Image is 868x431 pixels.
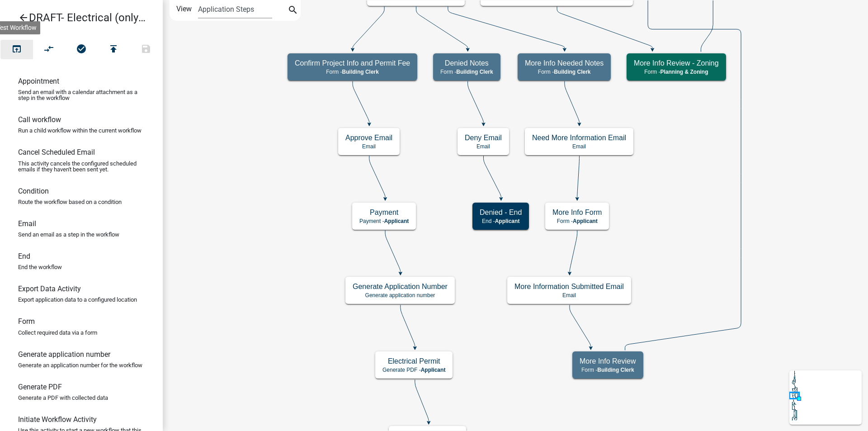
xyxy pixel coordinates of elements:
p: Run a child workflow within the current workflow [18,128,142,133]
h5: Approve Email [345,133,392,142]
p: Form - [634,69,719,75]
p: Collect required data via a form [18,330,97,336]
p: Export application data to a configured location [18,297,137,303]
h6: Condition [18,187,49,195]
h5: Generate Application Number [353,282,448,291]
p: Email [345,143,392,150]
h5: Denied Notes [440,59,493,67]
span: Building Clerk [456,69,493,75]
p: Send an email with a calendar attachment as a step in the workflow [18,89,145,101]
span: Planning & Zoning [660,69,708,75]
p: End - [480,218,522,224]
i: arrow_back [18,12,29,25]
p: Generate PDF - [382,367,445,373]
a: DRAFT- Electrical (only) Permit [7,7,148,28]
p: Form - [552,218,602,224]
h6: Generate PDF [18,383,62,391]
i: search [288,5,298,17]
p: Email [465,143,502,150]
p: End the workflow [18,264,62,270]
p: Form - [295,69,410,75]
h6: End [18,252,30,260]
h5: Electrical Permit [382,357,445,365]
button: Save [130,40,162,59]
h6: Form [18,317,35,326]
h5: More Info Review - Zoning [634,59,719,67]
h6: Appointment [18,77,59,85]
h5: Deny Email [465,133,502,142]
i: compare_arrows [44,43,55,56]
span: Building Clerk [554,69,590,75]
p: Generate application number [353,292,448,298]
span: Applicant [573,218,598,224]
i: publish [108,43,119,56]
h5: Confirm Project Info and Permit Fee [295,59,410,67]
p: Generate an application number for the workflow [18,362,142,368]
i: open_in_browser [11,43,22,56]
button: No problems [65,40,98,59]
p: Generate a PDF with collected data [18,395,108,401]
span: Applicant [384,218,409,224]
i: save [141,43,151,56]
p: Route the workflow based on a condition [18,199,122,205]
i: check_circle [76,43,87,56]
span: Applicant [421,367,446,373]
span: Building Clerk [597,367,634,373]
p: Send an email as a step in the workflow [18,232,119,237]
div: Workflow actions [0,40,162,62]
h6: Call workflow [18,115,61,124]
button: search [286,4,300,18]
h5: More Information Submitted Email [514,282,624,291]
button: Publish [97,40,130,59]
h6: Email [18,219,36,228]
h5: Payment [359,208,409,217]
h6: Export Data Activity [18,284,81,293]
h5: More Info Form [552,208,602,217]
span: Building Clerk [342,69,379,75]
p: Payment - [359,218,409,224]
h5: Denied - End [480,208,522,217]
h6: Generate application number [18,350,110,359]
p: Form - [440,69,493,75]
h5: More Info Needed Notes [525,59,604,67]
span: Applicant [495,218,520,224]
h6: Initiate Workflow Activity [18,415,97,424]
button: Auto Layout [33,40,65,59]
p: Form - [525,69,604,75]
h5: More Info Review [580,357,636,365]
h5: Need More Information Email [532,133,626,142]
button: Test Workflow [0,40,33,59]
p: This activity cancels the configured scheduled emails if they haven't been sent yet. [18,161,145,172]
p: Email [532,143,626,150]
p: Email [514,292,624,298]
h6: Cancel Scheduled Email [18,148,95,156]
p: Form - [580,367,636,373]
